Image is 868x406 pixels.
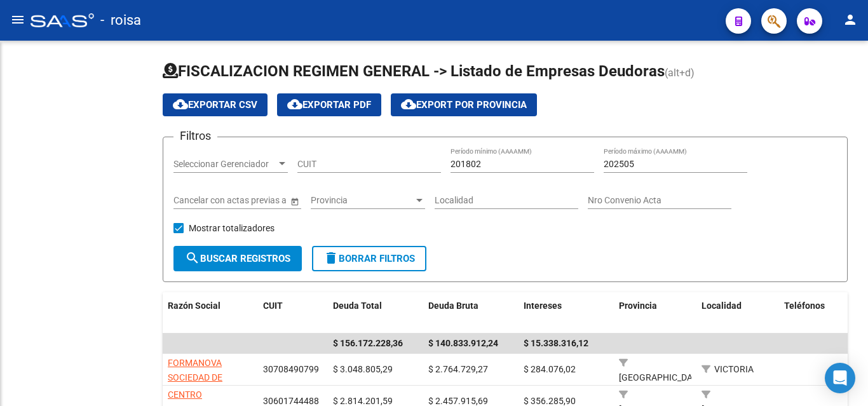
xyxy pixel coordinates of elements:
span: $ 356.285,90 [524,396,576,406]
span: Exportar CSV [173,99,257,111]
span: $ 3.048.805,29 [333,364,393,374]
span: FISCALIZACION REGIMEN GENERAL -> Listado de Empresas Deudoras [163,62,665,80]
mat-icon: cloud_download [287,97,302,112]
span: Borrar Filtros [323,253,415,264]
span: $ 156.172.228,36 [333,338,403,348]
span: Buscar Registros [185,253,290,264]
button: Exportar PDF [277,93,381,116]
mat-icon: person [843,12,858,27]
datatable-header-cell: Localidad [696,292,779,334]
div: Open Intercom Messenger [825,363,855,393]
span: [GEOGRAPHIC_DATA] [619,372,705,382]
span: (alt+d) [665,67,695,79]
span: Localidad [702,301,742,311]
span: $ 2.764.729,27 [428,364,488,374]
button: Borrar Filtros [312,246,426,271]
span: $ 2.457.915,69 [428,396,488,406]
span: Provincia [619,301,657,311]
span: $ 140.833.912,24 [428,338,498,348]
button: Export por Provincia [391,93,537,116]
datatable-header-cell: Intereses [519,292,614,334]
span: $ 15.338.316,12 [524,338,588,348]
span: Teléfonos [784,301,825,311]
span: Exportar PDF [287,99,371,111]
mat-icon: menu [10,12,25,27]
span: CUIT [263,301,283,311]
span: Deuda Total [333,301,382,311]
mat-icon: delete [323,250,339,266]
mat-icon: search [185,250,200,266]
mat-icon: cloud_download [173,97,188,112]
span: Seleccionar Gerenciador [173,159,276,170]
span: $ 284.076,02 [524,364,576,374]
button: Open calendar [288,194,301,208]
span: Mostrar totalizadores [189,220,275,236]
mat-icon: cloud_download [401,97,416,112]
h3: Filtros [173,127,217,145]
span: Deuda Bruta [428,301,478,311]
datatable-header-cell: CUIT [258,292,328,334]
span: Export por Provincia [401,99,527,111]
datatable-header-cell: Provincia [614,292,696,334]
button: Buscar Registros [173,246,302,271]
datatable-header-cell: Razón Social [163,292,258,334]
datatable-header-cell: Deuda Bruta [423,292,519,334]
span: Provincia [311,195,414,206]
datatable-header-cell: Deuda Total [328,292,423,334]
span: Intereses [524,301,562,311]
span: Razón Social [168,301,220,311]
span: $ 2.814.201,59 [333,396,393,406]
button: Exportar CSV [163,93,268,116]
span: - roisa [100,6,141,34]
span: 30601744488 [263,396,319,406]
span: 30708490799 [263,364,319,374]
span: VICTORIA [714,364,754,374]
